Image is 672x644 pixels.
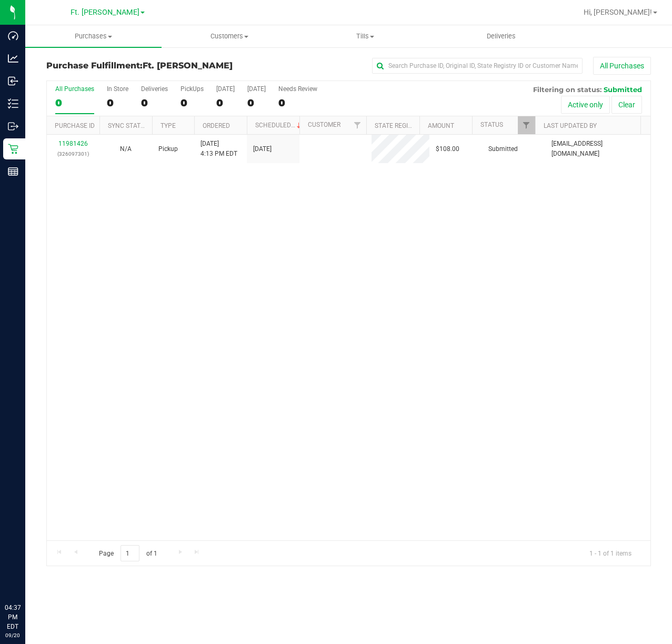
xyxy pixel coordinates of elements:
[121,545,139,561] input: 1
[46,61,248,71] h3: Purchase Fulfillment:
[216,97,235,109] div: 0
[428,122,454,129] a: Amount
[584,8,652,16] span: Hi, [PERSON_NAME]!
[604,85,642,94] span: Submitted
[161,122,176,129] a: Type
[518,116,535,134] a: Filter
[551,139,644,159] span: [EMAIL_ADDRESS][DOMAIN_NAME]
[25,32,162,41] span: Purchases
[349,116,366,134] a: Filter
[11,560,42,591] iframe: Resource center
[247,85,266,93] div: [DATE]
[158,144,178,154] span: Pickup
[308,121,340,128] a: Customer
[533,85,601,94] span: Filtering on status:
[90,545,166,561] span: Page of 1
[488,144,518,154] span: Submitted
[162,25,298,47] a: Customers
[162,32,297,41] span: Customers
[473,32,530,41] span: Deliveries
[55,97,94,109] div: 0
[278,85,317,93] div: Needs Review
[25,25,162,47] a: Purchases
[55,85,94,93] div: All Purchases
[372,58,583,74] input: Search Purchase ID, Original ID, State Registry ID or Customer Name...
[31,558,44,571] iframe: Resource center unread badge
[71,8,139,17] span: Ft. [PERSON_NAME]
[55,122,95,129] a: Purchase ID
[434,25,570,47] a: Deliveries
[297,25,434,47] a: Tills
[8,166,18,177] inline-svg: Reports
[253,144,272,154] span: [DATE]
[5,603,21,631] p: 04:37 PM EDT
[203,122,230,129] a: Ordered
[298,32,433,41] span: Tills
[143,61,233,71] span: Ft. [PERSON_NAME]
[544,122,597,129] a: Last Updated By
[107,97,128,109] div: 0
[8,121,18,132] inline-svg: Outbound
[8,31,18,41] inline-svg: Dashboard
[53,149,93,159] p: (326097301)
[581,545,640,561] span: 1 - 1 of 1 items
[8,53,18,64] inline-svg: Analytics
[561,96,610,114] button: Active only
[216,85,235,93] div: [DATE]
[141,97,168,109] div: 0
[180,85,204,93] div: PickUps
[247,97,266,109] div: 0
[5,631,21,639] p: 09/20
[58,140,88,147] a: 11981426
[8,98,18,109] inline-svg: Inventory
[375,122,430,129] a: State Registry ID
[278,97,317,109] div: 0
[8,144,18,154] inline-svg: Retail
[141,85,168,93] div: Deliveries
[120,145,132,153] span: Not Applicable
[120,144,132,154] button: N/A
[180,97,204,109] div: 0
[593,57,651,75] button: All Purchases
[611,96,642,114] button: Clear
[107,85,128,93] div: In Store
[108,122,148,129] a: Sync Status
[480,121,503,128] a: Status
[436,144,459,154] span: $108.00
[8,76,18,86] inline-svg: Inbound
[200,139,237,159] span: [DATE] 4:13 PM EDT
[255,122,303,129] a: Scheduled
